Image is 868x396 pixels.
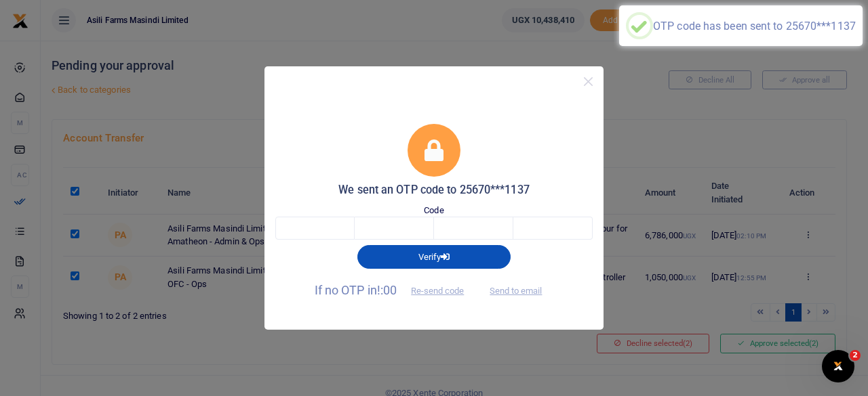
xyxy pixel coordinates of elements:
[275,183,593,197] h5: We sent an OTP code to 25670***1137
[653,20,856,32] div: OTP code has been sent to 25670***1137
[578,72,598,91] button: Close
[424,204,443,217] label: Code
[357,245,511,268] button: Verify
[377,283,397,297] span: !:00
[315,283,476,297] span: If no OTP in
[822,350,854,382] iframe: Intercom live chat
[850,350,861,361] span: 2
